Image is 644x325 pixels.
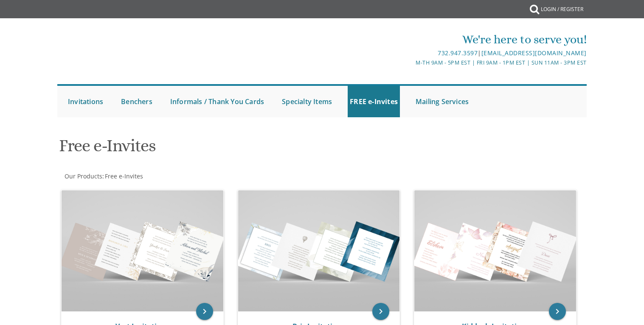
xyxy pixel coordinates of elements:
[234,58,587,67] div: M-Th 9am - 5pm EST | Fri 9am - 1pm EST | Sun 11am - 3pm EST
[62,190,223,311] img: Vort Invitations
[438,49,478,57] a: 732.947.3597
[234,48,587,58] div: |
[57,172,322,181] div: :
[66,86,105,117] a: Invitations
[348,86,400,117] a: FREE e-Invites
[168,86,266,117] a: Informals / Thank You Cards
[481,49,587,57] a: [EMAIL_ADDRESS][DOMAIN_NAME]
[413,86,471,117] a: Mailing Services
[196,303,213,320] a: keyboard_arrow_right
[234,31,587,48] div: We're here to serve you!
[105,172,143,180] span: Free e-Invites
[549,303,566,320] a: keyboard_arrow_right
[414,190,576,311] img: Kiddush Invitations
[64,172,102,180] a: Our Products
[104,172,143,180] a: Free e-Invites
[59,136,405,161] h1: Free e-Invites
[372,303,389,320] a: keyboard_arrow_right
[238,190,400,311] img: Bris Invitations
[280,86,334,117] a: Specialty Items
[119,86,155,117] a: Benchers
